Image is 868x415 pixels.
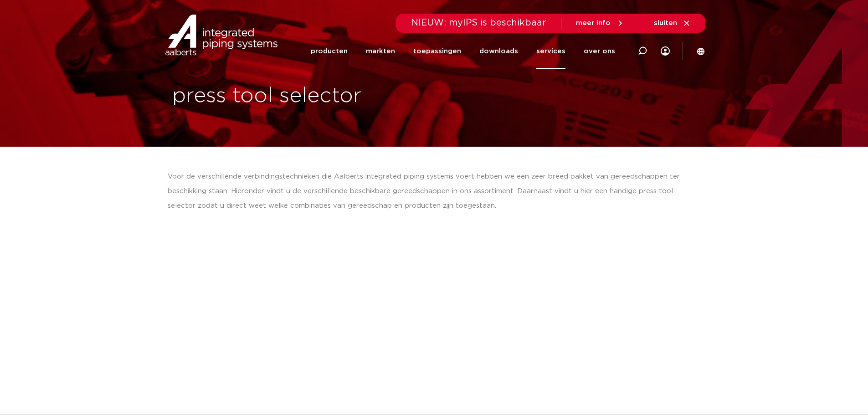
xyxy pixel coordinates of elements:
a: markten [366,34,395,69]
a: sluiten [654,19,691,27]
a: services [536,34,565,69]
a: meer info [576,19,624,27]
span: meer info [576,20,611,26]
a: toepassingen [413,34,461,69]
div: Voor de verschillende verbindingstechnieken die Aalberts integrated piping systems voert hebben w... [168,169,701,213]
span: sluiten [654,20,677,26]
span: NIEUW: myIPS is beschikbaar [411,18,546,27]
a: downloads [479,34,518,69]
a: over ons [584,34,615,69]
h1: press tool selector [172,82,430,111]
nav: Menu [311,34,615,69]
a: producten [311,34,348,69]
